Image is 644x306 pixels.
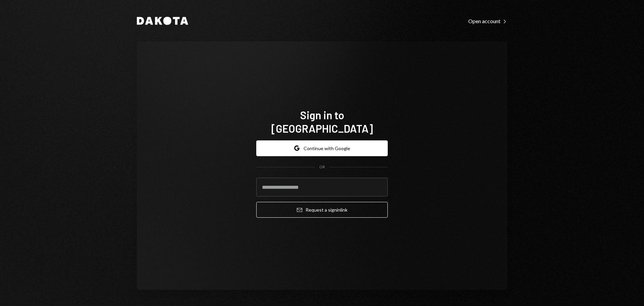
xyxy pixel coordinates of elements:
button: Continue with Google [256,140,388,156]
h1: Sign in to [GEOGRAPHIC_DATA] [256,108,388,135]
button: Request a signinlink [256,202,388,218]
div: Open account [468,18,507,25]
div: OR [319,164,325,170]
a: Open account [468,17,507,25]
